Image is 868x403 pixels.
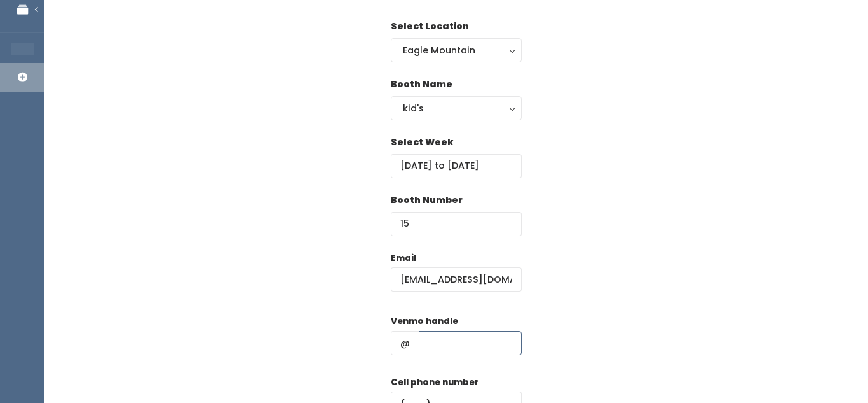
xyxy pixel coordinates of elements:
input: Select week [391,154,522,178]
label: Select Week [391,136,453,149]
label: Venmo handle [391,315,458,328]
label: Booth Number [391,194,463,207]
button: kid's [391,96,522,120]
input: Booth Number [391,212,522,236]
div: Eagle Mountain [403,43,510,57]
label: Select Location [391,20,469,33]
button: Eagle Mountain [391,38,522,62]
label: Cell phone number [391,376,479,389]
label: Booth Name [391,78,452,91]
label: Email [391,252,416,265]
span: @ [391,331,419,355]
input: @ . [391,267,522,292]
div: kid's [403,101,510,115]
